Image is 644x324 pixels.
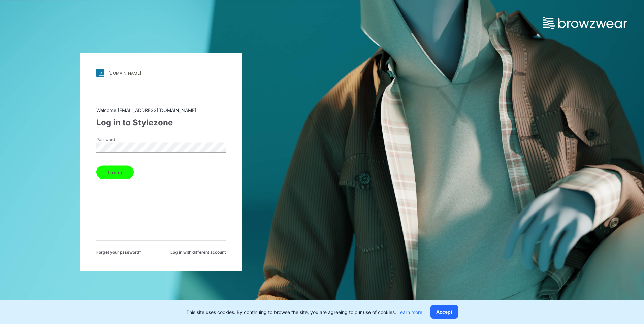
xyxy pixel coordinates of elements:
button: Accept [430,305,458,319]
label: Password [96,137,143,143]
img: stylezone-logo.562084cfcfab977791bfbf7441f1a819.svg [96,69,104,77]
button: Log in [96,166,134,179]
div: [DOMAIN_NAME] [108,70,141,75]
div: Welcome [EMAIL_ADDRESS][DOMAIN_NAME] [96,107,226,114]
span: Forget your password? [96,249,141,255]
a: Learn more [397,309,422,315]
img: browzwear-logo.e42bd6dac1945053ebaf764b6aa21510.svg [543,17,627,29]
div: Log in to Stylezone [96,117,226,129]
a: [DOMAIN_NAME] [96,69,226,77]
span: Log in with different account [170,249,226,255]
p: This site uses cookies. By continuing to browse the site, you are agreeing to our use of cookies. [186,309,422,316]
